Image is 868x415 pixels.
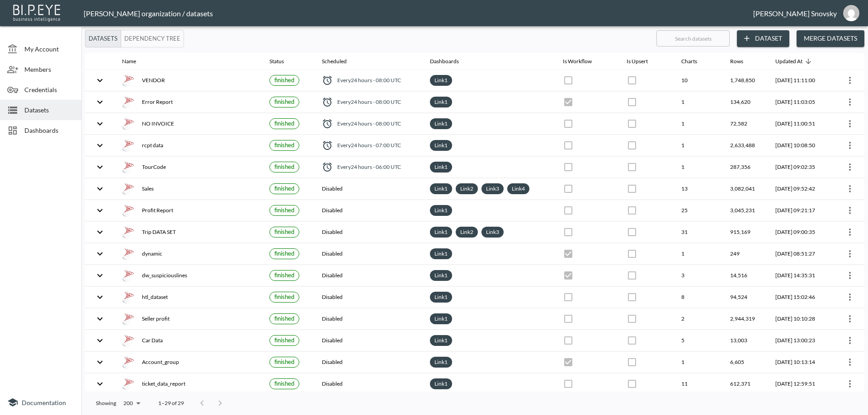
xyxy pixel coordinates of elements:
span: finished [274,163,294,170]
th: {"type":{"isMobxInjector":true,"displayName":"inject-with-userStore-stripeStore-datasetsStore(Obj... [831,308,864,330]
th: {"type":"div","key":null,"ref":null,"props":{"style":{"display":"flex","flexWrap":"wrap","gap":6}... [423,373,556,395]
th: {"type":"div","key":null,"ref":null,"props":{"style":{"display":"flex","flexWrap":"wrap","gap":6}... [423,308,556,330]
th: {"type":{},"key":null,"ref":null,"props":{"disabled":true,"checked":false,"color":"primary","styl... [556,70,619,91]
th: {"type":{},"key":null,"ref":null,"props":{"disabled":true,"checked":true,"color":"primary","style... [556,352,619,373]
button: Datasets [85,30,121,47]
th: {"type":{},"key":null,"ref":null,"props":{"size":"small","label":{"type":{},"key":null,"ref":null... [262,352,315,373]
div: Link1 [430,313,452,324]
th: 1 [674,157,723,178]
img: mssql icon [122,74,135,87]
a: Link4 [510,183,527,194]
button: expand row [92,94,108,110]
th: 3,082,041 [723,178,769,200]
span: finished [274,250,294,257]
div: Name [122,56,136,67]
a: Link1 [433,313,449,324]
button: expand row [92,159,108,175]
th: {"type":{},"key":null,"ref":null,"props":{"disabled":true,"color":"primary","style":{"padding":0}... [619,200,674,221]
span: Documentation [22,399,66,406]
button: more [843,203,857,218]
span: Rows [730,56,755,67]
th: 2025-09-06, 11:11:00 [768,70,831,91]
span: Dashboards [24,126,74,135]
th: {"type":{},"key":null,"ref":null,"props":{"disabled":true,"checked":true,"color":"primary","style... [556,265,619,286]
div: Link1 [430,205,452,216]
th: 2025-09-04, 09:00:35 [768,222,831,243]
th: {"type":{},"key":null,"ref":null,"props":{"disabled":true,"color":"primary","style":{"padding":0}... [619,113,674,135]
th: {"type":{},"key":null,"ref":null,"props":{"disabled":true,"color":"primary","style":{"padding":0}... [619,92,674,113]
th: Disabled [315,178,423,200]
th: {"type":{"isMobxInjector":true,"displayName":"inject-with-userStore-stripeStore-datasetsStore(Obj... [831,113,864,135]
img: mssql icon [122,226,135,238]
th: 2025-09-04, 08:51:27 [768,243,831,265]
th: {"type":"div","key":null,"ref":null,"props":{"style":{"display":"flex","flexWrap":"wrap","gap":6}... [423,178,556,200]
div: Car Data [122,334,255,347]
div: [PERSON_NAME] Snovsky [753,9,837,18]
span: Every 24 hours - 07:00 UTC [337,141,401,149]
span: finished [274,228,294,235]
th: {"type":{},"key":null,"ref":null,"props":{"disabled":true,"color":"primary","style":{"padding":0}... [619,222,674,243]
th: {"type":"div","key":null,"ref":null,"props":{"style":{"display":"flex","flexWrap":"wrap","gap":6}... [423,352,556,373]
span: My Account [24,44,74,54]
input: Search datasets [656,27,730,50]
th: Disabled [315,373,423,395]
th: 1 [674,135,723,156]
button: expand row [92,203,108,218]
th: {"type":"div","key":null,"ref":null,"props":{"style":{"display":"flex","alignItems":"center","col... [315,135,423,156]
button: more [843,95,857,109]
th: 915,169 [723,222,769,243]
span: Scheduled [322,56,359,67]
span: finished [274,336,294,344]
img: mssql icon [122,204,135,217]
div: Trip DATA SET [122,226,255,238]
th: {"type":{},"key":null,"ref":null,"props":{"disabled":true,"checked":false,"color":"primary","styl... [556,330,619,351]
th: {"type":{"isMobxInjector":true,"displayName":"inject-with-userStore-stripeStore-datasetsStore(Obj... [831,222,864,243]
div: Link1 [430,75,452,86]
th: {"type":"div","key":null,"ref":null,"props":{"style":{"display":"flex","flexWrap":"wrap","gap":6}... [423,287,556,308]
th: {"type":{},"key":null,"ref":null,"props":{"disabled":true,"checked":false,"color":"primary","styl... [619,330,674,351]
th: {"type":{},"key":null,"ref":null,"props":{"disabled":true,"color":"primary","style":{"padding":0}... [619,178,674,200]
th: 2025-09-04, 09:21:17 [768,200,831,221]
th: 1 [674,243,723,265]
button: expand row [92,224,108,240]
th: 1 [674,352,723,373]
img: mssql icon [122,356,135,368]
div: 200 [120,397,144,409]
div: Is Upsert [627,56,648,67]
span: finished [274,206,294,214]
span: finished [274,271,294,279]
th: {"type":{},"key":null,"ref":null,"props":{"disabled":true,"color":"primary","style":{"padding":0}... [619,135,674,156]
a: Link1 [433,205,449,215]
div: VENDOR [122,74,255,87]
th: 3 [674,265,723,286]
span: finished [274,358,294,365]
button: Merge Datasets [797,30,864,47]
div: Error Report [122,96,255,108]
th: {"type":"div","key":null,"ref":null,"props":{"style":{"display":"flex","alignItems":"center","col... [315,92,423,113]
button: more [843,247,857,261]
span: Is Workflow [563,56,604,67]
th: 1 [674,92,723,113]
th: 13 [674,178,723,200]
span: Every 24 hours - 08:00 UTC [337,98,401,106]
button: expand row [92,289,108,305]
span: Members [24,65,74,74]
span: Dashboards [430,56,471,67]
th: {"type":"div","key":null,"ref":null,"props":{"style":{"display":"flex","gap":16,"alignItems":"cen... [115,92,262,113]
th: {"type":{"isMobxInjector":true,"displayName":"inject-with-userStore-stripeStore-datasetsStore(Obj... [831,265,864,286]
a: Link1 [433,335,449,345]
img: bipeye-logo [11,2,63,23]
div: NO INVOICE [122,117,255,130]
a: Link1 [433,75,449,85]
th: {"type":"div","key":null,"ref":null,"props":{"style":{"display":"flex","gap":16,"alignItems":"cen... [115,200,262,221]
button: expand row [92,376,108,392]
a: Link1 [433,140,449,150]
th: {"type":{},"key":null,"ref":null,"props":{"size":"small","label":{"type":{},"key":null,"ref":null... [262,113,315,135]
th: {"type":{},"key":null,"ref":null,"props":{"disabled":true,"checked":true,"color":"primary","style... [556,92,619,113]
button: more [843,268,857,283]
th: {"type":{},"key":null,"ref":null,"props":{"size":"small","label":{"type":{},"key":null,"ref":null... [262,308,315,330]
th: 14,516 [723,265,769,286]
th: {"type":"div","key":null,"ref":null,"props":{"style":{"display":"flex","gap":16,"alignItems":"cen... [115,308,262,330]
th: {"type":{},"key":null,"ref":null,"props":{"size":"small","label":{"type":{},"key":null,"ref":null... [262,373,315,395]
th: {"type":"div","key":null,"ref":null,"props":{"style":{"display":"flex","gap":16,"alignItems":"cen... [115,135,262,156]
